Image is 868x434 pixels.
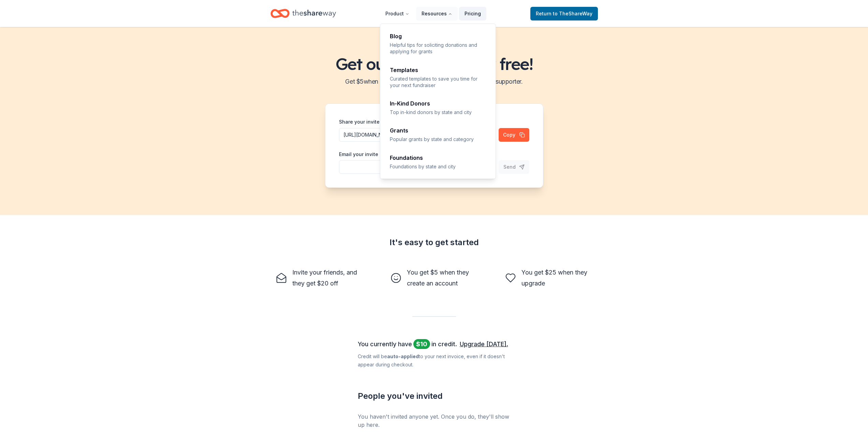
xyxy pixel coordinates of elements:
[386,29,491,59] a: BlogHelpful tips for soliciting donations and applying for grants
[380,7,415,20] button: Product
[386,151,491,174] a: FoundationsFoundations by state and city
[270,5,336,22] a: Home
[380,24,496,179] div: Resources
[390,33,487,39] div: Blog
[292,267,363,289] div: Invite your friends, and they get $20 off
[339,151,378,158] label: Email your invite
[270,237,598,248] div: It's easy to get started
[460,339,508,350] a: Upgrade [DATE].
[390,75,487,89] p: Curated templates to save you time for your next fundraiser
[390,155,487,160] div: Foundations
[8,54,860,73] h1: Get our paid plans for free!
[339,118,389,125] label: Share your invite link
[387,353,419,359] b: auto-applied
[380,5,486,22] nav: Main
[390,128,487,133] div: Grants
[386,97,491,120] a: In-Kind DonorsTop in-kind donors by state and city
[390,42,487,55] p: Helpful tips for soliciting donations and applying for grants
[390,109,487,115] p: Top in-kind donors by state and city
[386,63,491,93] a: TemplatesCurated templates to save you time for your next fundraiser
[358,412,511,429] div: You haven't invited anyone yet. Once you do, they'll show up here.
[521,267,592,289] div: You get $25 when they upgrade
[358,339,511,350] div: You currently have in credit.
[8,76,860,87] h2: Get $ 5 when a friend signs up, $ 25 when they become a supporter.
[459,7,486,20] a: Pricing
[530,7,598,20] a: Returnto TheShareWay
[390,101,487,106] div: In-Kind Donors
[358,352,511,369] div: Credit will be to your next invoice, even if it doesn ' t appear during checkout.
[407,267,478,289] div: You get $5 when they create an account
[358,391,511,402] div: People you ' ve invited
[499,128,529,142] button: Copy
[416,7,458,20] button: Resources
[386,124,491,146] a: GrantsPopular grants by state and category
[390,67,487,73] div: Templates
[536,10,592,18] span: Return
[390,136,487,142] p: Popular grants by state and category
[413,339,430,349] span: $ 10
[390,163,487,170] p: Foundations by state and city
[553,11,592,16] span: to TheShareWay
